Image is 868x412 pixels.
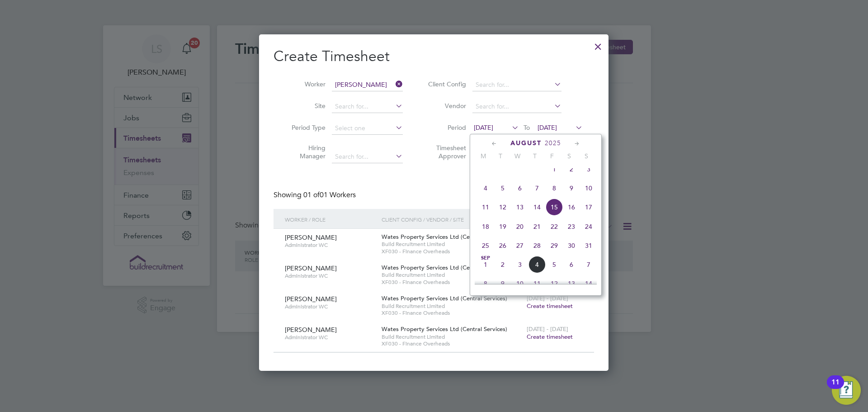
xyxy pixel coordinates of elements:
[494,180,511,197] span: 5
[332,100,403,113] input: Search for...
[285,233,337,242] span: [PERSON_NAME]
[546,180,563,197] span: 8
[285,303,375,310] span: Administrator WC
[494,275,511,292] span: 9
[285,264,337,272] span: [PERSON_NAME]
[283,209,379,230] div: Worker / Role
[511,218,528,235] span: 20
[546,161,563,178] span: 1
[425,80,466,88] label: Client Config
[382,303,522,310] span: Build Recruitment Limited
[425,144,466,160] label: Timesheet Approver
[580,199,597,216] span: 17
[494,237,511,254] span: 26
[563,199,580,216] span: 16
[545,139,561,147] span: 2025
[382,233,507,241] span: Wates Property Services Ltd (Central Services)
[511,237,528,254] span: 27
[477,218,494,235] span: 18
[274,190,358,200] div: Showing
[382,340,522,347] span: XF030 - Finance Overheads
[527,294,568,302] span: [DATE] - [DATE]
[285,80,325,88] label: Worker
[477,180,494,197] span: 4
[521,122,533,133] span: To
[546,256,563,273] span: 5
[425,102,466,110] label: Vendor
[477,256,494,273] span: 1
[285,123,325,132] label: Period Type
[528,218,546,235] span: 21
[511,180,528,197] span: 6
[285,326,337,334] span: [PERSON_NAME]
[494,256,511,273] span: 2
[382,241,522,248] span: Build Recruitment Limited
[563,275,580,292] span: 13
[546,275,563,292] span: 12
[382,264,507,271] span: Wates Property Services Ltd (Central Services)
[477,256,494,260] span: Sep
[578,152,595,160] span: S
[332,79,403,91] input: Search for...
[563,180,580,197] span: 9
[580,237,597,254] span: 31
[527,333,573,341] span: Create timesheet
[528,180,546,197] span: 7
[528,237,546,254] span: 28
[274,47,594,66] h2: Create Timesheet
[285,334,375,341] span: Administrator WC
[511,275,528,292] span: 10
[580,256,597,273] span: 7
[528,199,546,216] span: 14
[332,151,403,163] input: Search for...
[563,161,580,178] span: 2
[510,139,542,147] span: August
[509,152,526,160] span: W
[382,294,507,302] span: Wates Property Services Ltd (Central Services)
[477,237,494,254] span: 25
[472,100,561,113] input: Search for...
[425,123,466,132] label: Period
[511,199,528,216] span: 13
[285,144,325,160] label: Hiring Manager
[475,152,492,160] span: M
[379,209,524,230] div: Client Config / Vendor / Site
[477,199,494,216] span: 11
[474,123,493,132] span: [DATE]
[494,199,511,216] span: 12
[382,325,507,333] span: Wates Property Services Ltd (Central Services)
[561,152,578,160] span: S
[546,218,563,235] span: 22
[303,190,356,199] span: 01 Workers
[527,325,568,333] span: [DATE] - [DATE]
[831,382,840,394] div: 11
[285,242,375,249] span: Administrator WC
[382,248,522,255] span: XF030 - Finance Overheads
[492,152,509,160] span: T
[526,152,543,160] span: T
[580,218,597,235] span: 24
[527,302,573,310] span: Create timesheet
[477,275,494,292] span: 8
[382,279,522,286] span: XF030 - Finance Overheads
[580,161,597,178] span: 3
[563,218,580,235] span: 23
[543,152,561,160] span: F
[580,180,597,197] span: 10
[580,275,597,292] span: 14
[285,102,325,110] label: Site
[494,218,511,235] span: 19
[285,272,375,279] span: Administrator WC
[382,309,522,317] span: XF030 - Finance Overheads
[332,122,403,135] input: Select one
[511,256,528,273] span: 3
[285,295,337,303] span: [PERSON_NAME]
[546,237,563,254] span: 29
[563,237,580,254] span: 30
[546,199,563,216] span: 15
[563,256,580,273] span: 6
[528,256,546,273] span: 4
[832,376,861,405] button: Open Resource Center, 11 new notifications
[303,190,320,199] span: 01 of
[382,271,522,279] span: Build Recruitment Limited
